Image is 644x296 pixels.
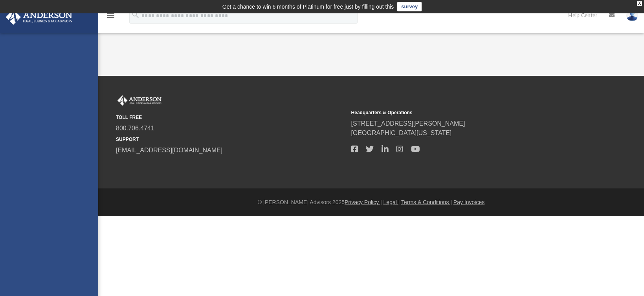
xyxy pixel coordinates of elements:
[4,9,75,25] img: Anderson Advisors Platinum Portal
[351,109,581,116] small: Headquarters & Operations
[222,2,394,11] div: Get a chance to win 6 months of Platinum for free just by filling out this
[637,1,642,6] div: close
[116,114,346,121] small: TOLL FREE
[626,10,638,21] img: User Pic
[383,199,400,205] a: Legal |
[453,199,484,205] a: Pay Invoices
[351,130,452,136] a: [GEOGRAPHIC_DATA][US_STATE]
[106,11,116,20] i: menu
[345,199,382,205] a: Privacy Policy |
[351,120,465,127] a: [STREET_ADDRESS][PERSON_NAME]
[116,136,346,143] small: SUPPORT
[116,125,154,132] a: 800.706.4741
[98,198,644,206] div: © [PERSON_NAME] Advisors 2025
[116,147,222,153] a: [EMAIL_ADDRESS][DOMAIN_NAME]
[401,199,452,205] a: Terms & Conditions |
[131,11,140,19] i: search
[397,2,422,11] a: survey
[116,95,163,106] img: Anderson Advisors Platinum Portal
[106,15,116,20] a: menu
